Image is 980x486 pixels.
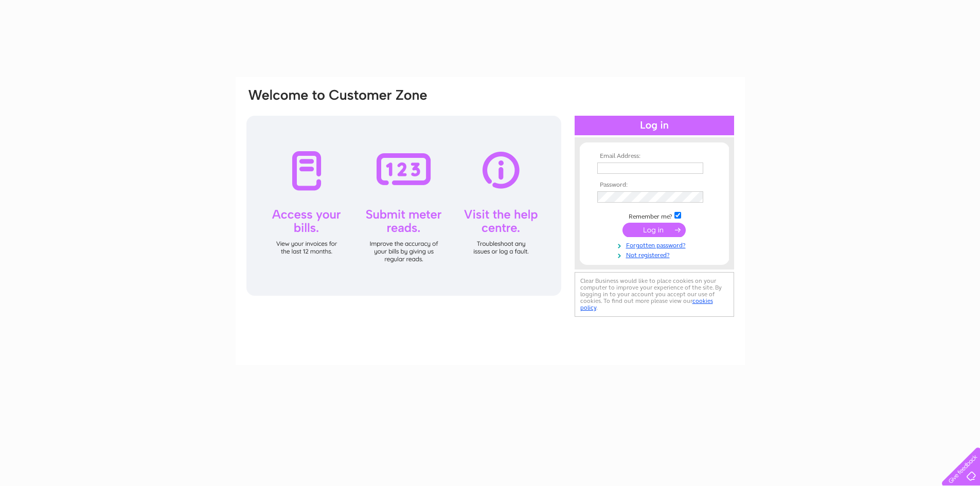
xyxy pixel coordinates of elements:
[595,210,714,221] td: Remember me?
[595,182,714,189] th: Password:
[597,249,714,259] a: Not registered?
[595,153,714,160] th: Email Address:
[575,272,734,317] div: Clear Business would like to place cookies on your computer to improve your experience of the sit...
[580,297,713,311] a: cookies policy
[622,223,686,237] input: Submit
[597,240,714,249] a: Forgotten password?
